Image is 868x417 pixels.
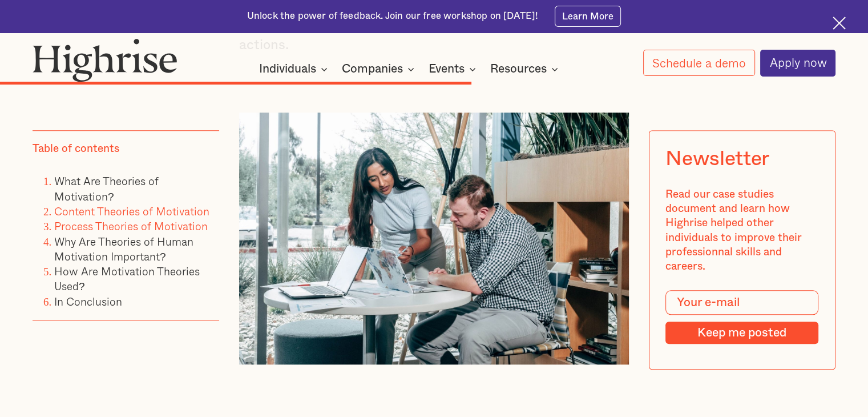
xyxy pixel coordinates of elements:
[490,62,547,76] div: Resources
[33,142,119,156] div: Table of contents
[54,173,159,204] a: What Are Theories of Motivation?
[429,62,465,76] div: Events
[666,147,769,171] div: Newsletter
[342,62,403,76] div: Companies
[54,293,122,310] a: In Conclusion
[342,62,418,76] div: Companies
[833,17,846,30] img: Cross icon
[490,62,562,76] div: Resources
[666,290,819,315] input: Your e-mail
[239,113,629,364] img: Two executives working in an office.
[247,10,538,23] div: Unlock the power of feedback. Join our free workshop on [DATE]!
[54,263,200,294] a: How Are Motivation Theories Used?
[259,62,331,76] div: Individuals
[54,218,208,234] a: Process Theories of Motivation
[555,6,621,26] a: Learn More
[54,232,193,264] a: Why Are Theories of Human Motivation Important?
[760,50,835,77] a: Apply now
[429,62,479,76] div: Events
[666,290,819,344] form: Modal Form
[54,203,209,219] a: Content Theories of Motivation
[666,187,819,274] div: Read our case studies document and learn how Highrise helped other individuals to improve their p...
[33,38,177,82] img: Highrise logo
[259,62,316,76] div: Individuals
[643,50,755,76] a: Schedule a demo
[666,321,819,344] input: Keep me posted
